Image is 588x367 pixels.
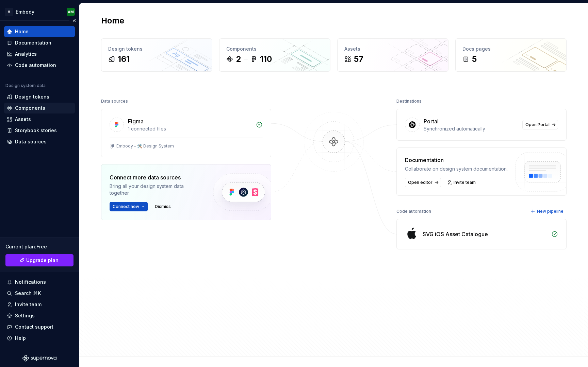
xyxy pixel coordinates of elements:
[4,125,75,136] a: Storybook stories
[152,202,174,211] button: Dismiss
[5,254,73,266] a: Upgrade plan
[424,117,439,125] div: Portal
[15,301,42,308] div: Invite team
[4,49,75,59] a: Analytics
[424,125,518,132] div: Synchronized automatically
[354,54,363,65] div: 57
[15,279,46,285] div: Notifications
[22,355,56,362] svg: Supernova Logo
[537,209,563,214] span: New pipeline
[108,46,205,52] div: Design tokens
[4,114,75,125] a: Assets
[396,97,422,106] div: Destinations
[15,93,49,100] div: Design tokens
[15,324,53,330] div: Contact support
[344,46,441,52] div: Assets
[15,312,35,319] div: Settings
[4,333,75,344] button: Help
[110,183,201,196] div: Bring all your design system data together.
[26,257,59,264] span: Upgrade plan
[15,127,57,134] div: Storybook stories
[15,62,56,69] div: Code automation
[68,9,74,15] div: AM
[4,60,75,71] a: Code automation
[405,178,441,187] a: Open editor
[5,243,73,250] div: Current plan : Free
[15,105,45,111] div: Components
[462,46,559,52] div: Docs pages
[128,125,252,132] div: 1 connected files
[528,207,567,216] button: New pipeline
[4,288,75,299] button: Search ⌘K
[15,116,31,123] div: Assets
[5,8,13,16] div: H
[4,310,75,321] a: Settings
[118,54,130,65] div: 161
[101,38,212,72] a: Design tokens161
[226,46,323,52] div: Components
[101,15,124,26] h2: Home
[15,290,41,297] div: Search ⌘K
[116,143,174,149] div: Embody – 🛠️ Design System
[4,26,75,37] a: Home
[101,97,128,106] div: Data sources
[455,38,567,72] a: Docs pages5
[236,54,241,65] div: 2
[128,117,144,125] div: Figma
[525,122,550,127] span: Open Portal
[110,173,201,181] div: Connect more data sources
[445,178,479,187] a: Invite team
[15,51,37,57] div: Analytics
[260,54,272,65] div: 110
[15,39,51,46] div: Documentation
[4,136,75,147] a: Data sources
[113,204,139,209] span: Connect new
[337,38,448,72] a: Assets57
[423,230,488,238] div: SVG iOS Asset Catalogue
[454,180,476,185] span: Invite team
[405,156,508,164] div: Documentation
[15,335,26,342] div: Help
[4,103,75,113] a: Components
[408,180,432,185] span: Open editor
[405,165,508,172] div: Collaborate on design system documentation.
[4,277,75,287] button: Notifications
[155,204,171,209] span: Dismiss
[396,207,431,216] div: Code automation
[101,109,271,157] a: Figma1 connected filesEmbody – 🛠️ Design System
[69,16,79,25] button: Collapse sidebar
[5,83,46,88] div: Design system data
[15,138,47,145] div: Data sources
[110,202,148,211] button: Connect new
[4,91,75,102] a: Design tokens
[472,54,477,65] div: 5
[1,4,78,19] button: HEmbodyAM
[4,299,75,310] a: Invite team
[15,28,29,35] div: Home
[4,321,75,332] button: Contact support
[522,120,558,129] a: Open Portal
[219,38,330,72] a: Components2110
[4,37,75,48] a: Documentation
[16,8,34,15] div: Embody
